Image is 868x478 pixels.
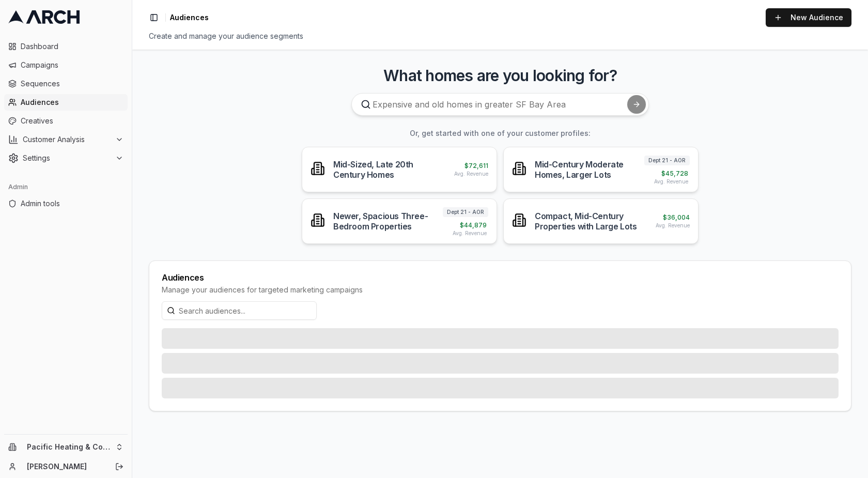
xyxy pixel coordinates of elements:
[21,116,123,126] span: Creatives
[663,213,690,222] span: $ 36,004
[644,156,690,165] span: Dept 21 - AOR
[4,75,128,92] a: Sequences
[333,211,443,232] div: Newer, Spacious Three-Bedroom Properties
[149,66,851,85] h3: What homes are you looking for?
[4,195,128,212] a: Admin tools
[27,442,111,452] span: Pacific Heating & Cooling
[454,170,488,178] span: Avg. Revenue
[170,12,209,23] nav: breadcrumb
[460,221,487,229] span: $ 44,879
[21,198,123,209] span: Admin tools
[333,159,446,180] div: Mid-Sized, Late 20th Century Homes
[351,93,649,116] input: Expensive and old homes in greater SF Bay Area
[4,57,128,73] a: Campaigns
[27,461,104,472] a: [PERSON_NAME]
[162,285,839,295] div: Manage your audiences for targeted marketing campaigns
[535,159,644,180] div: Mid-Century Moderate Homes, Larger Lots
[4,179,128,195] div: Admin
[112,459,127,474] button: Log out
[464,162,488,170] span: $ 72,611
[535,211,647,232] div: Compact, Mid-Century Properties with Large Lots
[4,439,128,455] button: Pacific Heating & Cooling
[4,131,128,148] button: Customer Analysis
[170,12,209,23] span: Audiences
[23,153,111,163] span: Settings
[661,169,688,178] span: $ 45,728
[162,301,317,320] input: Search audiences...
[21,79,123,89] span: Sequences
[21,97,123,107] span: Audiences
[21,41,123,52] span: Dashboard
[766,8,851,27] a: New Audience
[4,113,128,129] a: Creatives
[4,38,128,55] a: Dashboard
[4,150,128,166] button: Settings
[149,31,851,41] div: Create and manage your audience segments
[656,222,690,229] span: Avg. Revenue
[21,60,123,70] span: Campaigns
[453,229,487,237] span: Avg. Revenue
[4,94,128,111] a: Audiences
[149,128,851,138] h3: Or, get started with one of your customer profiles:
[162,273,839,282] div: Audiences
[23,134,111,145] span: Customer Analysis
[443,207,488,217] span: Dept 21 - AOR
[654,178,688,186] span: Avg. Revenue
